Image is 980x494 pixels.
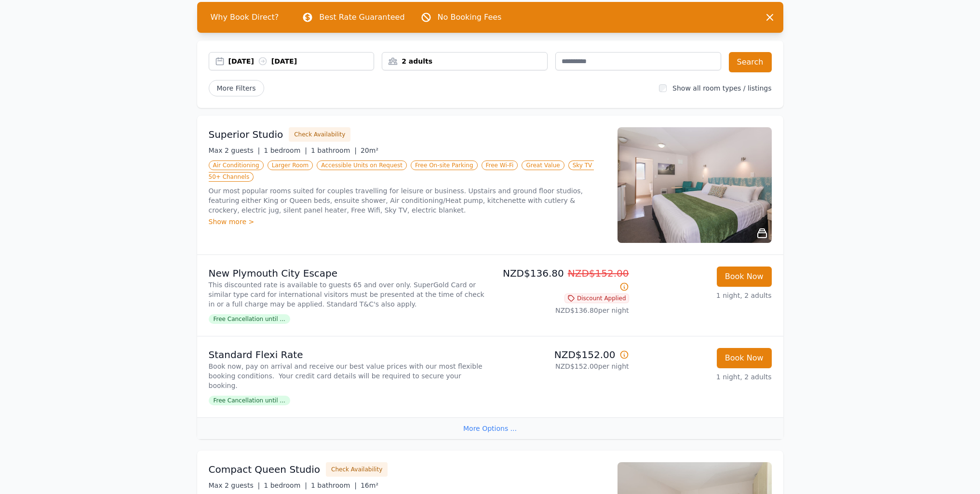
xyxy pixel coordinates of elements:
[637,372,772,382] p: 1 night, 2 adults
[411,160,478,170] span: Free On-site Parking
[494,361,629,371] p: NZD$152.00 per night
[438,12,502,23] p: No Booking Fees
[268,160,313,170] span: Larger Room
[209,481,260,489] span: Max 2 guests |
[228,56,374,66] div: [DATE] [DATE]
[209,217,606,227] div: Show more >
[382,56,547,66] div: 2 adults
[264,147,307,154] span: 1 bedroom |
[209,396,290,405] span: Free Cancellation until ...
[209,128,283,141] h3: Superior Studio
[203,8,287,27] span: Why Book Direct?
[264,481,307,489] span: 1 bedroom |
[482,160,518,170] span: Free Wi-Fi
[209,186,606,215] p: Our most popular rooms suited for couples travelling for leisure or business. Upstairs and ground...
[637,291,772,300] p: 1 night, 2 adults
[522,160,564,170] span: Great Value
[197,417,783,439] div: More Options ...
[209,267,486,280] p: New Plymouth City Escape
[311,147,357,154] span: 1 bathroom |
[326,462,388,477] button: Check Availability
[717,348,772,368] button: Book Now
[209,314,290,324] span: Free Cancellation until ...
[289,127,350,142] button: Check Availability
[672,84,771,92] label: Show all room types / listings
[494,306,629,315] p: NZD$136.80 per night
[568,267,629,279] span: NZD$152.00
[209,348,486,361] p: Standard Flexi Rate
[717,267,772,287] button: Book Now
[209,280,486,309] p: This discounted rate is available to guests 65 and over only. SuperGold Card or similar type card...
[361,147,378,154] span: 20m²
[209,80,264,96] span: More Filters
[319,12,404,23] p: Best Rate Guaranteed
[361,481,378,489] span: 16m²
[311,481,357,489] span: 1 bathroom |
[494,267,629,294] p: NZD$136.80
[564,294,629,303] span: Discount Applied
[209,160,264,170] span: Air Conditioning
[729,52,772,72] button: Search
[494,348,629,361] p: NZD$152.00
[209,361,486,390] p: Book now, pay on arrival and receive our best value prices with our most flexible booking conditi...
[317,160,407,170] span: Accessible Units on Request
[209,463,321,476] h3: Compact Queen Studio
[209,147,260,154] span: Max 2 guests |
